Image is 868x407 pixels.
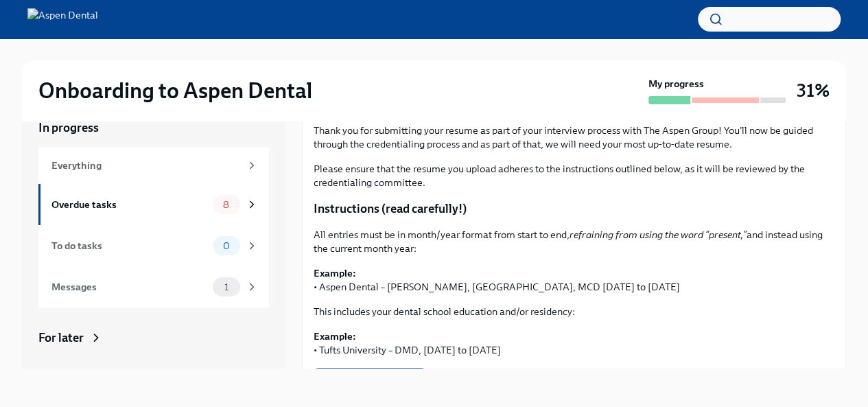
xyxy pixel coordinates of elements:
a: Archived [38,368,269,384]
strong: My progress [648,77,704,91]
a: Everything [38,147,269,184]
img: Aspen Dental [27,8,98,30]
a: For later [38,329,269,346]
p: • Tufts University – DMD, [DATE] to [DATE] [314,329,834,357]
p: All entries must be in month/year format from start to end, and instead using the current month y... [314,228,834,255]
p: Please ensure that the resume you upload adheres to the instructions outlined below, as it will b... [314,162,834,189]
a: To do tasks0 [38,225,269,266]
div: Overdue tasks [51,197,207,212]
strong: Example: [314,267,356,279]
div: Everything [51,158,240,173]
p: This includes your dental school education and/or residency: [314,305,834,318]
div: Messages [51,279,207,294]
em: refraining from using the word “present,” [570,229,747,241]
h3: 31% [797,78,830,103]
p: • Aspen Dental – [PERSON_NAME], [GEOGRAPHIC_DATA], MCD [DATE] to [DATE] [314,266,834,294]
div: For later [38,329,84,346]
a: In progress [38,119,269,136]
span: 1 [216,282,237,292]
div: To do tasks [51,238,207,253]
p: Instructions (read carefully!) [314,200,834,217]
span: 0 [215,241,238,251]
span: 8 [215,200,237,210]
h2: Onboarding to Aspen Dental [38,77,312,104]
a: Overdue tasks8 [38,184,269,225]
strong: Example: [314,330,356,342]
p: Thank you for submitting your resume as part of your interview process with The Aspen Group! You'... [314,124,834,151]
a: Messages1 [38,266,269,307]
